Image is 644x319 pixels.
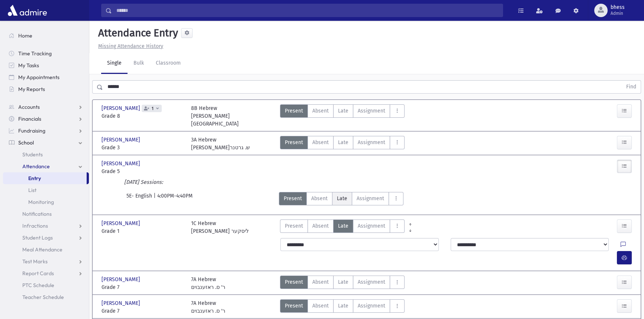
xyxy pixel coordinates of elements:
span: Students [22,151,43,158]
a: Notifications [3,208,89,220]
span: [PERSON_NAME] [102,219,142,227]
span: List [28,187,36,193]
a: Meal Attendance [3,244,89,255]
div: AttTypes [280,219,405,235]
span: Teacher Schedule [22,294,64,300]
div: 3A Hebrew [PERSON_NAME]ש. גרטנר [191,136,250,152]
a: Attendance [3,160,89,172]
a: Financials [3,113,89,125]
span: Report Cards [22,270,54,277]
span: Absent [312,139,329,146]
a: Entry [3,172,87,184]
span: My Tasks [18,62,39,69]
span: School [18,139,34,146]
span: Student Logs [22,234,53,241]
a: Time Tracking [3,48,89,59]
a: Students [3,149,89,160]
div: AttTypes [280,136,405,152]
span: Assignment [358,278,385,286]
span: [PERSON_NAME] [102,160,142,167]
span: Grade 7 [102,283,184,291]
button: Find [622,81,641,93]
span: Present [285,302,303,310]
span: Late [337,195,347,202]
span: [PERSON_NAME] [102,299,142,307]
span: Meal Attendance [22,246,62,253]
span: My Appointments [18,74,59,81]
span: Monitoring [28,199,54,205]
div: AttTypes [279,192,403,205]
h5: Attendance Entry [95,27,178,39]
a: Missing Attendance History [95,43,163,49]
span: bhess [611,4,625,10]
span: Present [284,195,302,202]
span: Infractions [22,222,48,229]
a: Monitoring [3,196,89,208]
span: Test Marks [22,258,48,265]
span: Present [285,107,303,115]
a: Teacher Schedule [3,291,89,303]
span: Admin [611,10,625,16]
a: Report Cards [3,267,89,279]
a: Fundraising [3,125,89,137]
span: Grade 1 [102,227,184,235]
span: Late [338,222,348,230]
span: Time Tracking [18,50,52,57]
img: AdmirePro [6,3,49,18]
a: My Reports [3,83,89,95]
span: Assignment [358,139,385,146]
span: Absent [312,107,329,115]
span: [PERSON_NAME] [102,104,142,112]
a: My Tasks [3,59,89,71]
span: Financials [18,115,41,122]
span: Late [338,139,348,146]
span: Entry [28,175,41,182]
a: Single [101,53,128,74]
span: Present [285,139,303,146]
span: Grade 5 [102,167,184,175]
div: 7A Hebrew ר' ס. ראזענבוים [191,299,225,315]
a: List [3,184,89,196]
a: Accounts [3,101,89,113]
span: 1 [150,106,155,111]
span: Late [338,278,348,286]
span: Accounts [18,104,40,110]
a: Home [3,30,89,42]
span: Grade 7 [102,307,184,315]
span: Home [18,32,32,39]
a: Bulk [128,53,150,74]
i: [DATE] Sessions: [124,179,163,185]
span: My Reports [18,86,45,92]
span: PTC Schedule [22,282,54,289]
span: Assignment [357,195,384,202]
span: [PERSON_NAME] [102,136,142,144]
div: AttTypes [280,104,405,128]
span: Grade 3 [102,144,184,152]
u: Missing Attendance History [98,43,163,49]
span: Absent [312,222,329,230]
span: 5E- English [126,192,154,205]
div: 8B Hebrew [PERSON_NAME] [GEOGRAPHIC_DATA] [191,104,273,128]
span: [PERSON_NAME] [102,276,142,283]
a: Student Logs [3,232,89,244]
a: Test Marks [3,255,89,267]
span: 4:00PM-4:40PM [157,192,193,205]
span: Fundraising [18,127,45,134]
a: PTC Schedule [3,279,89,291]
div: AttTypes [280,299,405,315]
span: Assignment [358,222,385,230]
a: Classroom [150,53,187,74]
span: Present [285,222,303,230]
div: 1C Hebrew [PERSON_NAME] ליסקער [191,219,249,235]
span: Notifications [22,211,52,217]
div: 7A Hebrew ר' ס. ראזענבוים [191,276,225,291]
span: Absent [312,278,329,286]
input: Search [112,4,503,17]
span: Absent [312,302,329,310]
span: | [154,192,157,205]
a: School [3,137,89,149]
span: Late [338,107,348,115]
a: Infractions [3,220,89,232]
span: Assignment [358,107,385,115]
div: AttTypes [280,276,405,291]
